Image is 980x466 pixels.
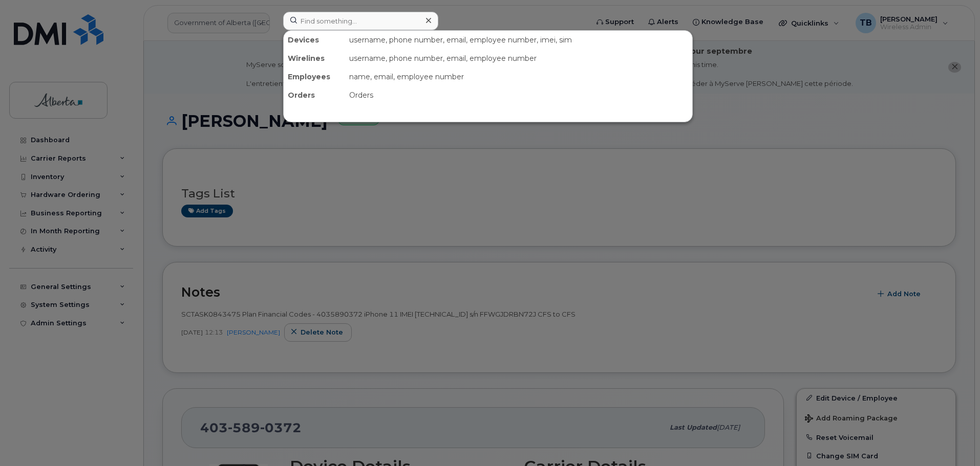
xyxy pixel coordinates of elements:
div: Orders [284,86,345,104]
div: username, phone number, email, employee number [345,49,692,68]
div: Orders [345,86,692,104]
div: username, phone number, email, employee number, imei, sim [345,31,692,49]
div: Devices [284,31,345,49]
div: Employees [284,68,345,86]
div: Wirelines [284,49,345,68]
div: name, email, employee number [345,68,692,86]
